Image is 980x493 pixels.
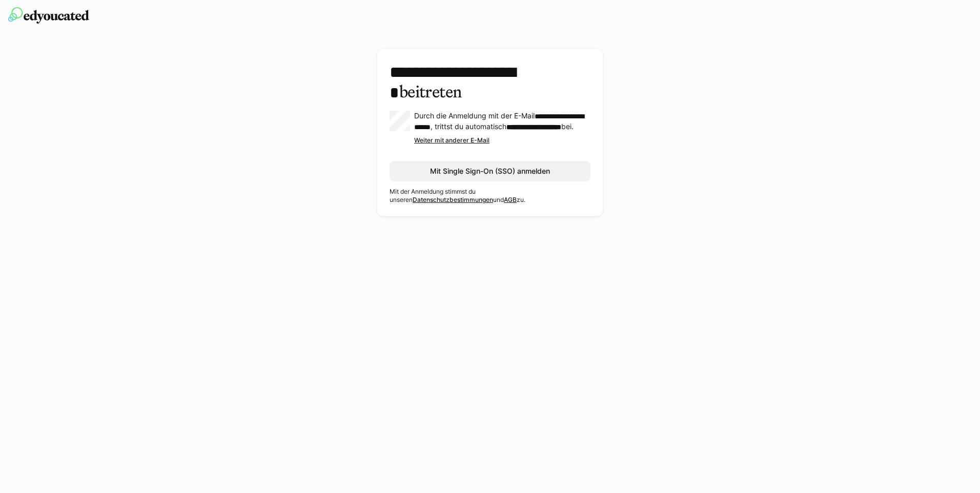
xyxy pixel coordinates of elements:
[413,196,493,203] a: Datenschutzbestimmungen
[390,161,590,181] button: Mit Single Sign-On (SSO) anmelden
[428,166,552,176] span: Mit Single Sign-On (SSO) anmelden
[390,188,590,204] p: Mit der Anmeldung stimmst du unseren und zu.
[504,196,517,203] a: AGB
[8,7,89,24] img: edyoucated
[414,136,590,145] div: Weiter mit anderer E-Mail
[390,61,590,102] h3: beitreten
[414,111,590,132] p: Durch die Anmeldung mit der E-Mail , trittst du automatisch bei.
